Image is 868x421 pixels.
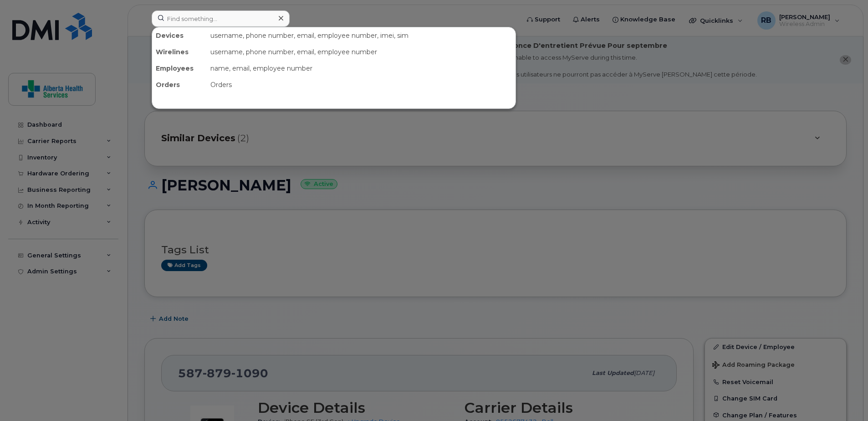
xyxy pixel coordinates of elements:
div: username, phone number, email, employee number [207,44,516,60]
div: username, phone number, email, employee number, imei, sim [207,27,516,44]
div: Wirelines [152,44,207,60]
div: Orders [207,77,516,93]
div: name, email, employee number [207,60,516,77]
div: Orders [152,77,207,93]
div: Employees [152,60,207,77]
div: Devices [152,27,207,44]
